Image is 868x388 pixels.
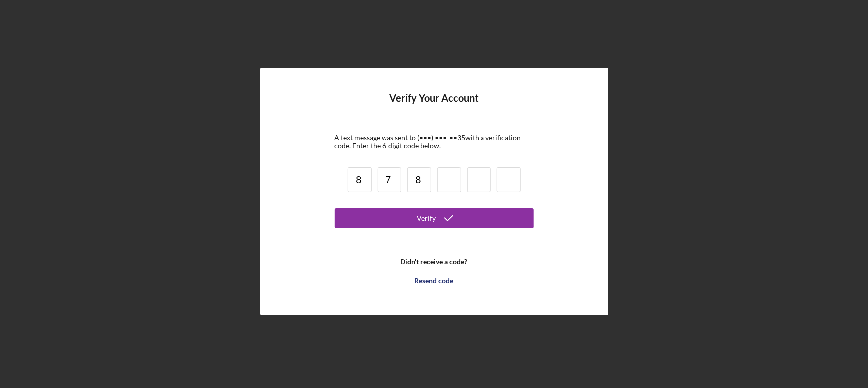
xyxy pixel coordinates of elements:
div: Resend code [415,271,454,291]
h4: Verify Your Account [389,92,479,119]
button: Verify [335,208,534,228]
b: Didn't receive a code? [401,258,468,266]
div: Verify [417,208,436,228]
button: Resend code [335,271,534,291]
div: A text message was sent to (•••) •••-•• 35 with a verification code. Enter the 6-digit code below. [335,134,534,150]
